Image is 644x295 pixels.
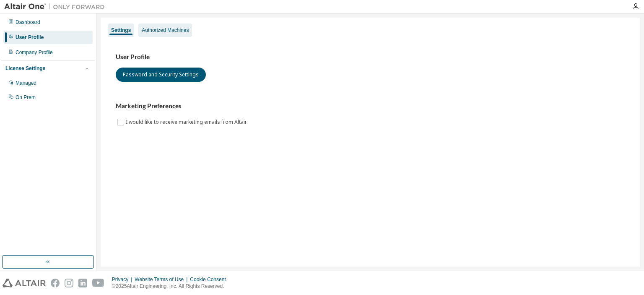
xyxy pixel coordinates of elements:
[190,276,231,283] div: Cookie Consent
[92,279,104,287] img: youtube.svg
[16,94,36,101] div: On Prem
[65,279,73,287] img: instagram.svg
[116,102,625,110] h3: Marketing Preferences
[116,68,206,82] button: Password and Security Settings
[16,80,36,86] div: Managed
[142,27,189,34] div: Authorized Machines
[112,276,135,283] div: Privacy
[78,279,87,287] img: linkedin.svg
[51,279,60,287] img: facebook.svg
[116,53,625,61] h3: User Profile
[5,65,45,72] div: License Settings
[16,49,53,56] div: Company Profile
[111,27,131,34] div: Settings
[112,283,231,290] p: © 2025 Altair Engineering, Inc. All Rights Reserved.
[135,276,190,283] div: Website Terms of Use
[4,3,109,11] img: Altair One
[126,117,249,127] label: I would like to receive marketing emails from Altair
[16,19,40,26] div: Dashboard
[16,34,44,41] div: User Profile
[3,279,46,287] img: altair_logo.svg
